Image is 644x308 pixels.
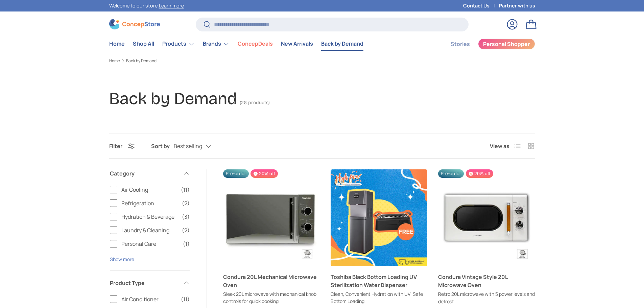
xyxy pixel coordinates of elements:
a: Home [109,59,120,63]
a: Back by Demand [321,37,363,50]
span: Product Type [110,279,179,287]
summary: Category [110,161,190,186]
a: Stories [451,38,470,51]
span: Best selling [174,143,202,149]
span: Filter [109,142,122,150]
span: (11) [181,295,190,303]
a: ConcepDeals [238,37,273,50]
a: Condura 20L Mechanical Microwave Oven [223,169,320,266]
nav: Secondary [434,37,535,51]
span: Hydration & Beverage [121,213,178,221]
h1: Back by Demand [109,89,237,109]
a: Personal Shopper [478,39,535,49]
a: Shop All [133,37,154,50]
nav: Breadcrumbs [109,58,535,64]
span: Air Cooling [121,186,177,194]
button: Show more [110,256,134,262]
span: (26 products) [240,100,270,105]
span: Personal Shopper [483,41,530,47]
span: Laundry & Cleaning [121,226,178,234]
span: View as [490,142,509,150]
span: Refrigeration [121,199,178,207]
nav: Primary [109,37,363,51]
span: Category [110,169,179,177]
span: (2) [182,199,190,207]
a: New Arrivals [281,37,313,50]
a: Toshiba Black Bottom Loading UV Sterilization Water Dispenser [331,169,427,266]
a: Back by Demand [126,59,157,63]
a: Toshiba Black Bottom Loading UV Sterilization Water Dispenser [331,273,427,289]
span: Personal Care [121,240,179,248]
summary: Product Type [110,271,190,295]
p: Welcome to our store. [109,2,184,9]
a: Products [162,37,195,51]
span: (3) [182,213,190,221]
a: Partner with us [499,2,535,9]
button: Filter [109,142,135,150]
span: (11) [181,186,190,194]
a: Condura Vintage Style 20L Microwave Oven [438,273,535,289]
img: ConcepStore [109,19,160,29]
a: Condura Vintage Style 20L Microwave Oven [438,169,535,266]
label: Sort by [151,142,174,150]
span: 20% off [251,169,278,178]
span: Air Conditioner [121,295,177,303]
summary: Brands [199,37,234,51]
a: Learn more [159,2,184,9]
span: Pre-order [223,169,249,178]
a: Condura 20L Mechanical Microwave Oven [223,273,320,289]
a: Contact Us [463,2,499,9]
button: Best selling [174,141,224,152]
span: (1) [183,240,190,248]
summary: Products [158,37,199,51]
span: Pre-order [438,169,464,178]
span: (2) [182,226,190,234]
a: Home [109,37,125,50]
a: Brands [203,37,230,51]
span: 20% off [466,169,493,178]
